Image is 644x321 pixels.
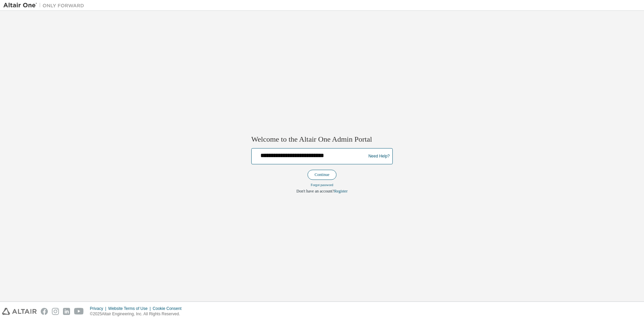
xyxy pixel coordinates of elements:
[251,135,393,144] h2: Welcome to the Altair One Admin Portal
[308,170,336,180] button: Continue
[74,308,84,315] img: youtube.svg
[334,189,348,194] a: Register
[41,308,48,315] img: facebook.svg
[63,308,70,315] img: linkedin.svg
[153,306,185,311] div: Cookie Consent
[296,189,334,194] span: Don't have an account?
[90,311,186,317] p: © 2025 Altair Engineering, Inc. All Rights Reserved.
[368,156,390,156] a: Need Help?
[3,2,88,9] img: Altair One
[52,308,59,315] img: instagram.svg
[108,306,153,311] div: Website Terms of Use
[2,308,37,315] img: altair_logo.svg
[90,306,108,311] div: Privacy
[311,183,333,187] a: Forgot password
